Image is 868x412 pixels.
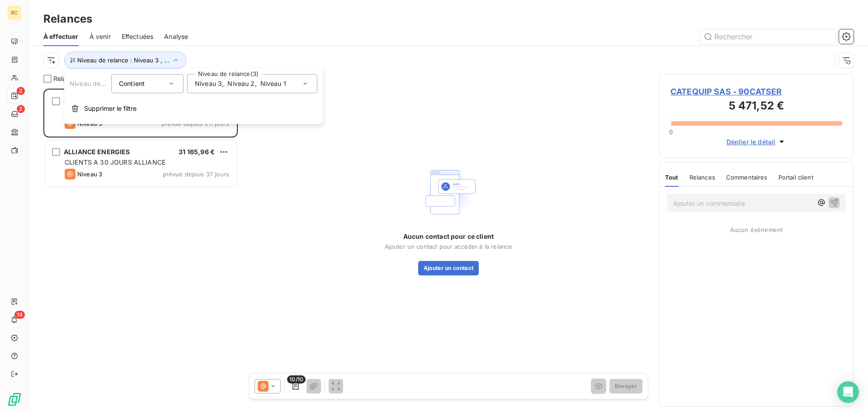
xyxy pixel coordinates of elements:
[43,32,79,41] span: À effectuer
[837,381,859,403] div: Open Intercom Messenger
[7,5,22,20] div: RC
[195,79,222,88] span: Niveau 3
[43,89,238,412] div: grid
[7,392,22,407] img: Logo LeanPay
[669,128,673,136] span: 0
[122,32,154,41] span: Effectuées
[164,32,188,41] span: Analyse
[227,79,255,88] span: Niveau 2
[700,29,835,44] input: Rechercher
[17,87,25,95] span: 2
[403,232,494,241] span: Aucun contact pour ce client
[420,163,477,221] img: Empty state
[64,52,186,69] button: Niveau de relance : Niveau 3 , ...
[64,148,130,156] span: ALLIANCE ENERGIES
[222,79,224,88] span: ,
[14,311,25,319] span: 14
[163,170,229,178] span: prévue depuis 37 jours
[17,105,25,113] span: 2
[179,148,215,156] span: 31 165,96 €
[609,379,642,393] button: Envoyer
[724,137,789,147] button: Déplier le détail
[70,80,125,87] span: Niveau de relance
[255,79,257,88] span: ,
[670,98,842,116] h3: 5 471,52 €
[90,32,111,41] span: À venir
[43,11,92,27] h3: Relances
[665,174,679,181] span: Tout
[260,79,286,88] span: Niveau 1
[418,261,479,275] button: Ajouter un contact
[65,158,165,166] span: CLIENTS A 30 JOURS ALLIANCE
[64,99,323,118] button: Supprimer le filtre
[778,174,813,181] span: Portail client
[77,57,170,64] span: Niveau de relance : Niveau 3 , ...
[53,74,80,83] span: Relances
[726,137,776,147] span: Déplier le détail
[670,85,842,98] span: CATEQUIP SAS - 90CATSER
[689,174,715,181] span: Relances
[730,226,783,233] span: Aucun évènement
[84,104,137,113] span: Supprimer le filtre
[385,243,513,250] span: Ajouter un contact pour accéder à la relance
[119,80,145,87] span: Contient
[726,174,768,181] span: Commentaires
[64,97,111,105] span: CATEQUIP SAS
[287,375,306,384] span: 10/10
[77,170,102,178] span: Niveau 3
